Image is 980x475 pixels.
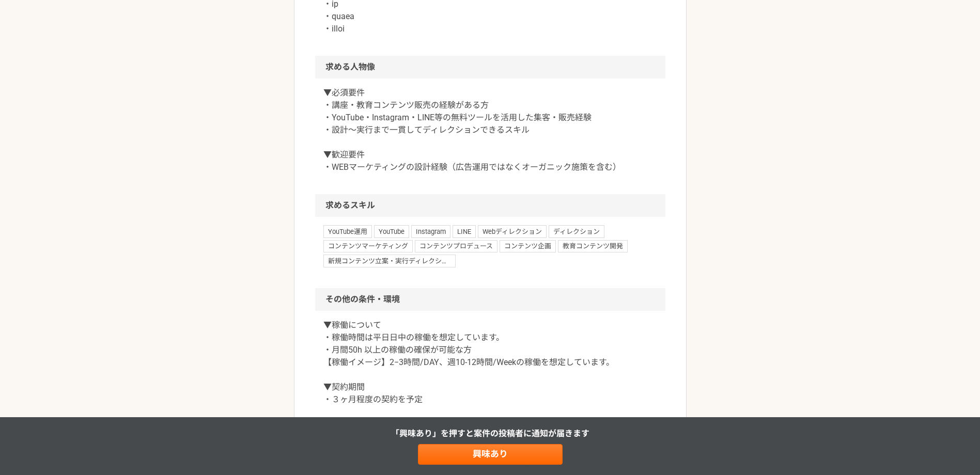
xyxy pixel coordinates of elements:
[323,319,657,406] p: ▼稼働について ・稼働時間は平日日中の稼働を想定しています。 ・月間50h 以上の稼働の確保が可能な方 【稼働イメージ】2−3時間/DAY、週10-12時間/Weekの稼働を想定しています。 ▼...
[500,240,556,252] span: コンテンツ企画
[315,288,665,311] h2: その他の条件・環境
[323,87,657,173] p: ▼必須要件 ・講座・教育コンテンツ販売の経験がある方 ・YouTube・Instagram・LINE等の無料ツールを活用した集客・販売経験 ・設計～実行まで一貫してディレクションできるスキル ▼...
[558,240,628,252] span: 教育コンテンツ開発
[323,225,372,237] span: YouTube運用
[323,240,413,252] span: コンテンツマーケティング
[478,225,547,237] span: Webディレクション
[391,427,589,440] p: 「興味あり」を押すと 案件の投稿者に通知が届きます
[415,240,497,252] span: コンテンツプロデュース
[411,225,450,237] span: Instagram
[323,255,456,267] span: 新規コンテンツ立案・実行ディレクション
[315,56,665,78] h2: 求める人物像
[315,194,665,217] h2: 求めるスキル
[453,225,476,237] span: LINE
[374,225,409,237] span: YouTube
[549,225,604,237] span: ディレクション
[418,444,563,465] a: 興味あり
